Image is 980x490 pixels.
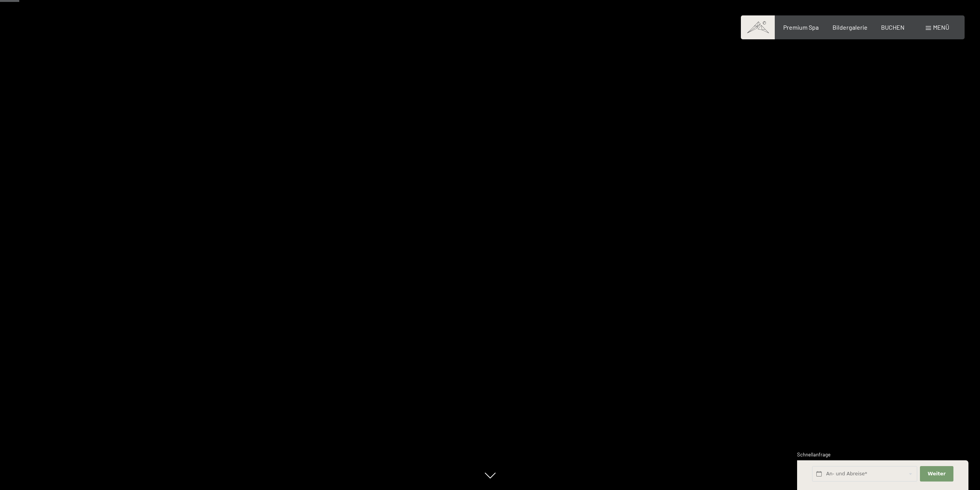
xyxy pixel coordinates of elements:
span: Schnellanfrage [797,451,831,458]
button: Weiter [920,466,953,482]
a: Premium Spa [783,24,819,31]
a: BUCHEN [881,24,905,31]
span: Weiter [928,470,946,477]
span: Menü [933,24,949,31]
a: Bildergalerie [833,24,868,31]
